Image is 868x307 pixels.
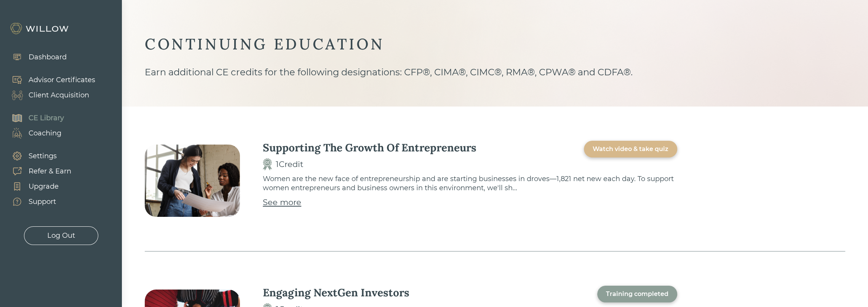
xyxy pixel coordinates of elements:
div: Supporting The Growth Of Entrepreneurs [263,141,476,154]
div: Engaging NextGen Investors [263,286,409,299]
div: Coaching [29,128,61,138]
div: Upgrade [29,181,59,192]
div: Dashboard [29,52,67,62]
a: Client Acquisition [4,87,95,103]
div: 1 Credit [276,158,304,170]
div: Support [29,197,56,207]
a: Refer & Earn [4,164,71,179]
a: Dashboard [4,49,67,65]
a: Advisor Certificates [4,72,95,87]
p: Women are the new face of entrepreneurship and are starting businesses in droves—1,821 net new ea... [263,174,677,192]
div: Log Out [47,231,75,241]
div: CONTINUING EDUCATION [145,34,845,54]
a: CE Library [4,110,64,126]
div: Earn additional CE credits for the following designations: CFP®, CIMA®, CIMC®, RMA®, CPWA® and CD... [145,65,845,107]
a: Upgrade [4,179,71,194]
div: Settings [29,151,57,161]
a: Coaching [4,126,64,141]
div: Training completed [606,290,668,299]
div: Refer & Earn [29,166,71,177]
a: Settings [4,148,71,164]
div: Advisor Certificates [29,75,95,85]
div: CE Library [29,113,64,123]
div: Client Acquisition [29,90,89,100]
img: Willow [10,22,70,35]
div: Watch video & take quiz [593,145,668,154]
a: See more [263,196,301,208]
